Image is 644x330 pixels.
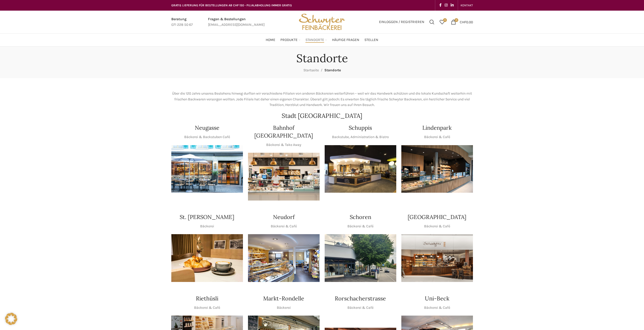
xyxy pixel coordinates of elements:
p: Bäckerei & Take Away [266,142,301,148]
div: Secondary navigation [458,0,475,10]
img: 0842cc03-b884-43c1-a0c9-0889ef9087d6 copy [325,234,396,282]
span: KONTAKT [461,4,473,7]
span: Standorte [305,38,324,42]
p: Bäckerei [200,224,214,229]
p: Bäckerei & Café [424,134,450,140]
img: Bäckerei Schwyter [297,11,347,33]
p: Über die 120 Jahre unseres Bestehens hinweg durften wir verschiedene Filialen von anderen Bäckere... [171,91,473,108]
p: Bäckerei & Café [424,305,450,311]
a: Facebook social link [438,2,443,9]
div: Main navigation [169,35,475,45]
bdi: 0.00 [460,20,473,24]
img: Schwyter-1800x900 [401,234,473,282]
span: Einloggen / Registrieren [379,20,424,24]
a: Startseite [303,68,319,72]
h4: Neugasse [195,124,219,132]
a: Standorte [305,35,327,45]
div: 1 / 1 [248,153,320,201]
h4: Neudorf [273,213,295,221]
span: GRATIS LIEFERUNG FÜR BESTELLUNGEN AB CHF 150 - FILIALABHOLUNG IMMER GRATIS [171,4,292,7]
h2: Stadt [GEOGRAPHIC_DATA] [171,113,473,119]
a: Home [266,35,275,45]
span: Produkte [280,38,298,42]
a: 0 [437,17,447,27]
span: Standorte [324,68,341,72]
a: 0 CHF0.00 [448,17,475,27]
p: Bäckerei & Café [271,224,297,229]
h4: Uni-Beck [425,295,449,302]
a: Instagram social link [443,2,449,9]
img: schwyter-23 [171,234,243,282]
img: Neudorf_1 [248,234,320,282]
div: 1 / 1 [171,145,243,193]
p: Bäckerei & Backstuben Café [184,134,230,140]
a: Suchen [427,17,437,27]
p: Bäckerei & Café [347,224,373,229]
span: 0 [443,18,447,22]
div: 1 / 1 [171,234,243,282]
h4: Schuppis [349,124,372,132]
h4: Markt-Rondelle [263,295,304,302]
a: Einloggen / Registrieren [377,17,427,27]
span: CHF [460,20,466,24]
p: Bäckerei & Café [194,305,220,311]
p: Bäckerei & Café [347,305,373,311]
img: 017-e1571925257345 [401,145,473,193]
a: Stellen [364,35,378,45]
span: Stellen [364,38,378,42]
a: Produkte [280,35,300,45]
img: Bahnhof St. Gallen [248,153,320,201]
p: Bäckerei & Café [424,224,450,229]
p: Bäckerei [277,305,291,311]
h4: St. [PERSON_NAME] [180,213,234,221]
a: Häufige Fragen [332,35,359,45]
div: 1 / 1 [248,234,320,282]
div: 1 / 1 [401,234,473,282]
span: 0 [454,18,458,22]
div: Meine Wunschliste [437,17,447,27]
a: Site logo [297,19,347,24]
h4: Riethüsli [196,295,218,302]
h4: Lindenpark [422,124,452,132]
a: KONTAKT [461,0,473,10]
span: Häufige Fragen [332,38,359,42]
h4: Rorschacherstrasse [335,295,386,302]
a: Infobox link [208,16,265,28]
div: 1 / 1 [325,234,396,282]
h4: Bahnhof [GEOGRAPHIC_DATA] [248,124,320,140]
img: 150130-Schwyter-013 [325,145,396,193]
p: Backstube, Administration & Bistro [332,134,389,140]
img: Neugasse [171,145,243,193]
a: Infobox link [171,16,193,28]
span: Home [266,38,275,42]
h1: Standorte [296,52,348,65]
a: Linkedin social link [449,2,455,9]
div: 1 / 1 [401,145,473,193]
h4: Schoren [350,213,371,221]
h4: [GEOGRAPHIC_DATA] [408,213,466,221]
div: 1 / 1 [325,145,396,193]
